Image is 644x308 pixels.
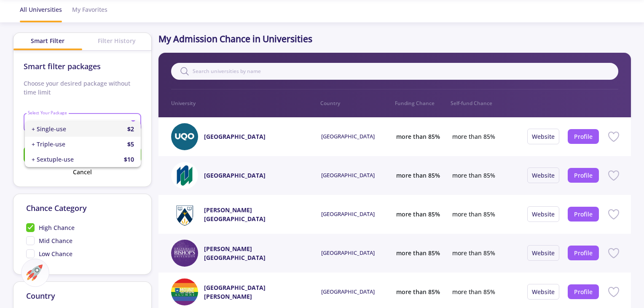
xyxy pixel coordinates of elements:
b: $5 [127,137,134,152]
span: + Sextuple-use [32,152,74,167]
span: + Single-use [32,122,66,137]
span: + Triple-use [32,137,65,152]
b: $2 [127,122,134,137]
b: $10 [124,152,134,167]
